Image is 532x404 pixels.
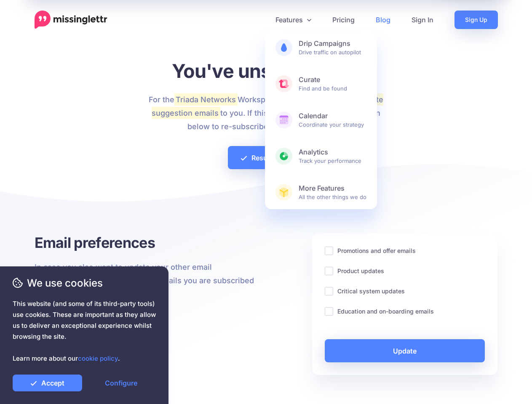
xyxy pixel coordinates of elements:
a: Accept [13,375,82,391]
b: Drip Campaigns [299,39,366,48]
label: Promotions and offer emails [337,246,416,255]
h3: Email preferences [35,233,260,252]
a: cookie policy [78,354,118,362]
span: Coordinate your strategy [299,112,366,128]
a: Features [265,11,322,29]
a: Drip CampaignsDrive traffic on autopilot [265,31,377,64]
span: Find and be found [299,75,366,92]
mark: Triada Networks [174,93,238,105]
h1: You've unsubscribed [147,59,385,82]
a: Resubscribe [228,146,304,169]
span: All the other things we do [299,184,366,201]
label: Critical system updates [337,286,405,296]
p: In case you also want to update your other email preferences, below are the other emails you are ... [35,260,260,301]
a: Configure [86,375,156,391]
a: Update [325,339,485,362]
span: We use cookies [13,276,156,290]
b: Curate [299,75,366,84]
div: Features [265,31,377,209]
mark: Curate suggestion emails [152,93,383,119]
a: Sign In [401,11,444,29]
span: This website (and some of its third-party tools) use cookies. These are important as they allow u... [13,298,156,364]
a: Blog [365,11,401,29]
span: Drive traffic on autopilot [299,39,366,56]
a: CalendarCoordinate your strategy [265,103,377,137]
label: Product updates [337,266,384,276]
b: Analytics [299,148,366,157]
a: More FeaturesAll the other things we do [265,175,377,209]
span: Track your performance [299,148,366,165]
b: Calendar [299,112,366,120]
b: More Features [299,184,366,193]
a: Sign Up [454,11,498,29]
a: Pricing [322,11,365,29]
a: AnalyticsTrack your performance [265,139,377,173]
p: For the Workspace, we'll no longer send to you. If this was a mistake click the button below to r... [147,93,385,133]
a: CurateFind and be found [265,67,377,101]
label: Education and on-boarding emails [337,306,434,316]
